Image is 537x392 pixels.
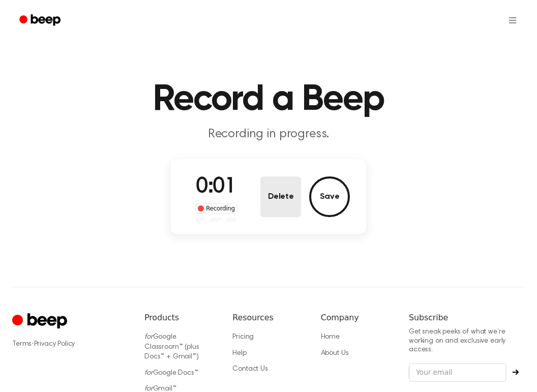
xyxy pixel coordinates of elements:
[12,339,128,349] div: ·
[144,370,198,377] a: forGoogle Docs™
[144,312,216,324] h6: Products
[321,334,340,341] a: Home
[500,8,525,33] button: Open menu
[144,334,199,360] a: forGoogle Classroom™ (plus Docs™ + Gmail™)
[12,312,70,331] a: Cruip
[232,334,254,341] a: Pricing
[232,366,267,373] a: Contact Us
[73,126,464,143] p: Recording in progress.
[321,350,349,357] a: About Us
[12,11,70,31] a: Beep
[12,341,32,348] a: Terms
[144,370,153,377] i: for
[260,176,301,217] button: Delete Audio Record
[12,81,525,118] h1: Record a Beep
[34,341,75,348] a: Privacy Policy
[232,312,304,324] h6: Resources
[409,328,525,355] p: Get sneak peeks of what we’re working on and exclusive early access.
[144,334,153,341] i: for
[321,312,393,324] h6: Company
[409,312,525,324] h6: Subscribe
[196,176,236,198] span: 0:01
[506,369,525,375] button: Subscribe
[195,203,237,214] div: Recording
[309,176,350,217] button: Save Audio Record
[409,363,506,382] input: Your email
[232,350,246,357] a: Help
